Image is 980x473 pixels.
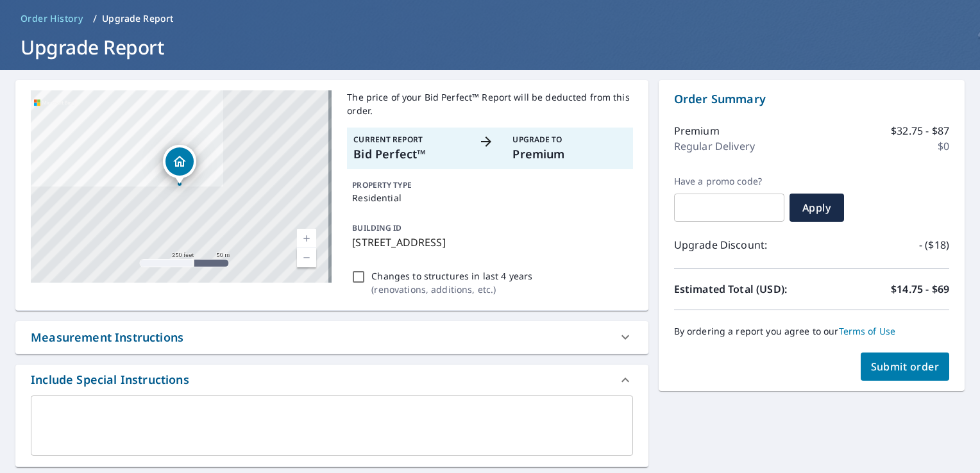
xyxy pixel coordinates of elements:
[839,325,896,337] a: Terms of Use
[861,353,950,381] button: Submit order
[352,222,401,233] p: BUILDING ID
[15,34,965,60] h1: Upgrade Report
[163,145,196,185] div: Dropped pin, building 1, Residential property, 1318 Gleneagle Dr Indianapolis, IN 46239
[347,90,632,117] p: The price of your Bid Perfect™ Report will be deducted from this order.
[31,329,183,346] div: Measurement Instructions
[674,326,949,337] p: By ordering a report you agree to our
[297,229,316,248] a: Current Level 17, Zoom In
[352,179,627,191] p: PROPERTY TYPE
[93,11,97,26] li: /
[919,237,949,253] p: - ($18)
[674,90,949,108] p: Order Summary
[512,134,626,145] p: Upgrade To
[674,237,812,253] p: Upgrade Discount:
[31,371,189,388] div: Include Special Instructions
[15,8,965,29] nav: breadcrumb
[674,123,720,138] p: Premium
[891,123,949,138] p: $32.75 - $87
[871,360,940,374] span: Submit order
[674,138,755,154] p: Regular Delivery
[938,138,949,154] p: $0
[21,12,83,25] span: Order History
[353,145,467,163] p: Bid Perfect™
[352,235,627,250] p: [STREET_ADDRESS]
[15,321,648,354] div: Measurement Instructions
[297,248,316,267] a: Current Level 17, Zoom Out
[352,191,627,204] p: Residential
[353,134,467,145] p: Current Report
[102,12,173,25] p: Upgrade Report
[15,365,648,395] div: Include Special Instructions
[371,269,532,283] p: Changes to structures in last 4 years
[674,176,784,187] label: Have a promo code?
[891,281,949,297] p: $14.75 - $69
[512,145,626,163] p: Premium
[790,194,844,222] button: Apply
[674,281,812,297] p: Estimated Total (USD):
[15,8,88,29] a: Order History
[800,201,834,215] span: Apply
[371,283,532,296] p: ( renovations, additions, etc. )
